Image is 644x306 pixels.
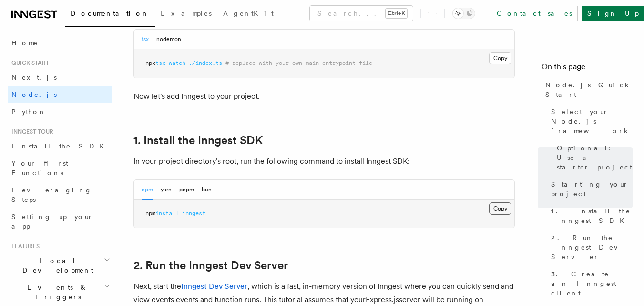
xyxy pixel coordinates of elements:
[161,10,212,17] span: Examples
[142,30,149,49] button: tsx
[155,210,179,217] span: install
[11,213,93,230] span: Setting up your app
[452,8,475,19] button: Toggle dark mode
[11,186,92,203] span: Leveraging Steps
[542,76,633,103] a: Node.js Quick Start
[169,60,185,66] span: watch
[202,180,212,200] button: bun
[145,210,155,217] span: npm
[551,206,633,225] span: 1. Install the Inngest SDK
[547,103,633,139] a: Select your Node.js framework
[156,30,181,49] button: nodemon
[547,176,633,202] a: Starting your project
[8,155,112,181] a: Your first Functions
[133,155,515,168] p: In your project directory's root, run the following command to install Inngest SDK:
[71,10,149,17] span: Documentation
[65,3,155,27] a: Documentation
[386,9,407,18] kbd: Ctrl+K
[545,80,633,99] span: Node.js Quick Start
[553,139,633,176] a: Optional: Use a starter project
[8,59,49,67] span: Quick start
[11,108,46,116] span: Python
[223,10,274,17] span: AgentKit
[11,74,57,81] span: Next.js
[547,229,633,265] a: 2. Run the Inngest Dev Server
[182,210,205,217] span: inngest
[491,6,578,21] a: Contact sales
[189,60,222,66] span: ./index.ts
[489,52,511,64] button: Copy
[181,282,247,291] a: Inngest Dev Server
[11,38,38,48] span: Home
[542,61,633,76] h4: On this page
[8,252,112,279] button: Local Development
[11,91,57,98] span: Node.js
[179,180,194,200] button: pnpm
[551,233,633,262] span: 2. Run the Inngest Dev Server
[8,208,112,235] a: Setting up your app
[557,143,633,172] span: Optional: Use a starter project
[8,137,112,155] a: Install the SDK
[155,3,217,26] a: Examples
[8,69,112,86] a: Next.js
[551,269,633,298] span: 3. Create an Inngest client
[8,103,112,120] a: Python
[217,3,279,26] a: AgentKit
[155,60,165,66] span: tsx
[11,142,110,150] span: Install the SDK
[8,181,112,208] a: Leveraging Steps
[133,259,288,272] a: 2. Run the Inngest Dev Server
[133,90,515,103] p: Now let's add Inngest to your project.
[547,202,633,229] a: 1. Install the Inngest SDK
[551,179,633,199] span: Starting your project
[142,180,153,200] button: npm
[8,34,112,52] a: Home
[489,202,511,215] button: Copy
[8,128,53,136] span: Inngest tour
[8,243,40,250] span: Features
[8,86,112,103] a: Node.js
[145,60,155,66] span: npx
[8,283,104,302] span: Events & Triggers
[133,134,263,147] a: 1. Install the Inngest SDK
[310,6,413,21] button: Search...Ctrl+K
[551,107,633,136] span: Select your Node.js framework
[8,279,112,306] button: Events & Triggers
[547,265,633,302] a: 3. Create an Inngest client
[225,60,372,66] span: # replace with your own main entrypoint file
[8,256,104,275] span: Local Development
[11,159,68,177] span: Your first Functions
[161,180,172,200] button: yarn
